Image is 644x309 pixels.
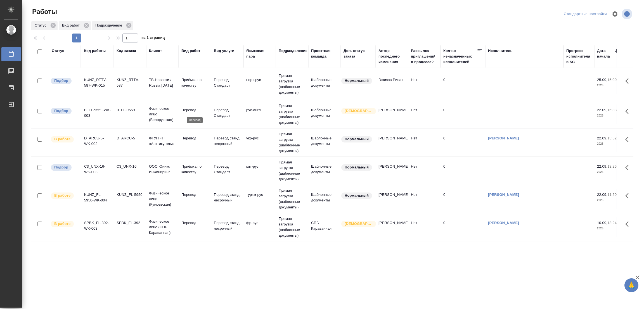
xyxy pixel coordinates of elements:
td: KUNZ_FL-5950-WK-004 [81,189,114,209]
div: split button [562,10,608,18]
td: СПБ Караванная [308,217,341,237]
button: Здесь прячутся важные кнопки [622,217,635,231]
td: 0 [441,74,485,94]
button: Здесь прячутся важные кнопки [622,189,635,203]
p: Перевод Стандарт [214,77,241,88]
td: Прямая загрузка (шаблонные документы) [276,100,308,128]
p: Перевод станд. несрочный [214,192,241,203]
p: 13:24 [607,221,617,225]
td: [PERSON_NAME] [376,104,408,124]
div: Исполнитель выполняет работу [50,220,78,228]
div: Подразделение [279,48,307,54]
td: Газизов Ринат [376,74,408,94]
span: Работы [31,7,57,16]
p: Нормальный [345,165,369,170]
div: SPBK_FL-392 [117,220,143,226]
p: Перевод Стандарт [214,107,241,118]
p: ООО Юникс Инжиниринг [149,164,176,175]
td: [PERSON_NAME] [376,217,408,237]
td: [PERSON_NAME] [376,189,408,209]
div: Можно подбирать исполнителей [50,107,78,115]
div: Можно подбирать исполнителей [50,164,78,171]
div: Подразделение [92,21,133,30]
p: 16:33 [607,108,617,112]
button: 🙏 [624,278,638,292]
p: В работе [54,221,70,227]
p: 15:52 [607,136,617,140]
p: Приёмка по качеству [181,77,208,88]
span: 🙏 [627,279,636,291]
td: Нет [408,189,441,209]
p: 22.09, [597,136,607,140]
td: рус-англ [243,104,276,124]
div: Можно подбирать исполнителей [50,77,78,85]
p: Нормальный [345,193,369,198]
td: Прямая загрузка (шаблонные документы) [276,157,308,185]
div: Автор последнего изменения [378,48,405,65]
p: Нормальный [345,136,369,142]
td: Нет [408,217,441,237]
td: Нет [408,74,441,94]
p: 22.09, [597,192,607,197]
td: фр-рус [243,217,276,237]
span: из 1 страниц [141,34,165,42]
p: Физическое лицо (Кунцевская) [149,191,176,207]
p: 2025 [597,113,619,118]
td: C3_UNX-16-WK-003 [81,161,114,180]
td: 0 [441,189,485,209]
p: 2025 [597,226,619,231]
p: Вид работ [62,23,82,28]
div: C3_UNX-16 [117,164,143,169]
td: D_ARCU-5-WK-002 [81,133,114,152]
button: Здесь прячутся важные кнопки [622,161,635,174]
button: Здесь прячутся важные кнопки [622,104,635,118]
td: Прямая загрузка (шаблонные документы) [276,70,308,98]
div: Вид работ [181,48,200,54]
p: Подбор [54,108,68,114]
td: порт-рус [243,74,276,94]
p: Перевод [181,136,208,141]
div: Исполнитель выполняет работу [50,192,78,199]
p: В работе [54,136,70,142]
p: Подбор [54,165,68,170]
p: 2025 [597,198,619,203]
div: Прогресс исполнителя в SC [566,48,591,65]
button: Здесь прячутся важные кнопки [622,74,635,88]
div: Языковая пара [246,48,273,59]
td: Прямая загрузка (шаблонные документы) [276,185,308,213]
p: 2025 [597,169,619,175]
div: Вид работ [59,21,91,30]
a: [PERSON_NAME] [488,136,519,140]
div: Исполнитель [488,48,513,54]
td: Шаблонные документы [308,189,341,209]
p: 22.09, [597,164,607,168]
div: Проектная команда [311,48,338,59]
td: SPBK_FL-392-WK-003 [81,217,114,237]
p: 10.09, [597,221,607,225]
div: Исполнитель выполняет работу [50,136,78,143]
div: Клиент [149,48,162,54]
p: 11:50 [607,192,617,197]
p: Приёмка по качеству [181,164,208,175]
p: Нормальный [345,78,369,84]
p: Физическое лицо (Белорусская) [149,106,176,123]
div: Вид услуги [214,48,235,54]
p: 15:00 [607,78,617,82]
p: Перевод [181,107,208,113]
p: Перевод станд. несрочный [214,220,241,231]
td: [PERSON_NAME] [376,161,408,180]
td: [PERSON_NAME] [376,133,408,152]
div: B_FL-9559 [117,107,143,113]
div: Рассылка приглашений в процессе? [411,48,438,65]
div: Дата начала [597,48,614,59]
a: [PERSON_NAME] [488,221,519,225]
td: Прямая загрузка (шаблонные документы) [276,129,308,156]
span: Настроить таблицу [608,7,622,21]
td: 0 [441,161,485,180]
td: туркм-рус [243,189,276,209]
p: [DEMOGRAPHIC_DATA] [345,221,373,227]
p: В работе [54,193,70,198]
a: [PERSON_NAME] [488,192,519,197]
p: Подразделение [95,23,124,28]
p: 22.09, [597,108,607,112]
